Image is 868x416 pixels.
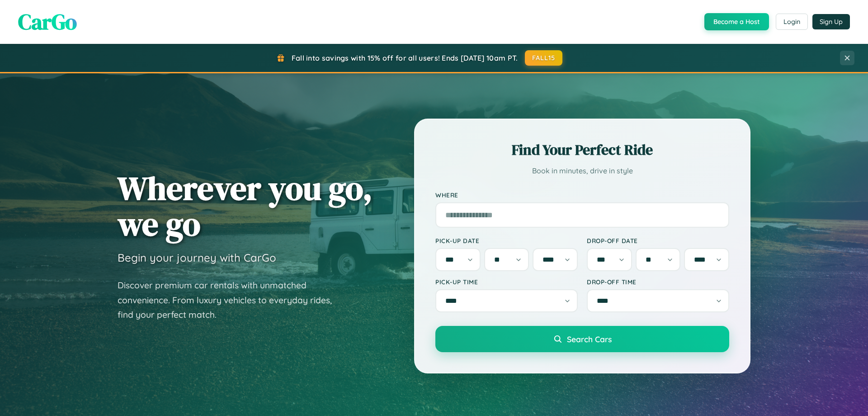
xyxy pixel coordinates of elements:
label: Pick-up Time [435,278,578,286]
p: Discover premium car rentals with unmatched convenience. From luxury vehicles to everyday rides, ... [118,278,344,322]
button: Search Cars [435,326,729,352]
h1: Wherever you go, we go [118,170,373,242]
label: Pick-up Date [435,237,578,244]
span: CarGo [18,7,77,37]
button: Become a Host [704,13,769,30]
button: FALL15 [525,50,563,66]
label: Drop-off Date [587,237,729,244]
h3: Begin your journey with CarGo [118,251,276,264]
h2: Find Your Perfect Ride [435,140,729,160]
button: Login [776,14,808,30]
label: Drop-off Time [587,278,729,286]
p: Book in minutes, drive in style [435,164,729,177]
span: Fall into savings with 15% off for all users! Ends [DATE] 10am PT. [292,53,518,62]
label: Where [435,191,729,199]
span: Search Cars [567,334,612,344]
button: Sign Up [812,14,850,29]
